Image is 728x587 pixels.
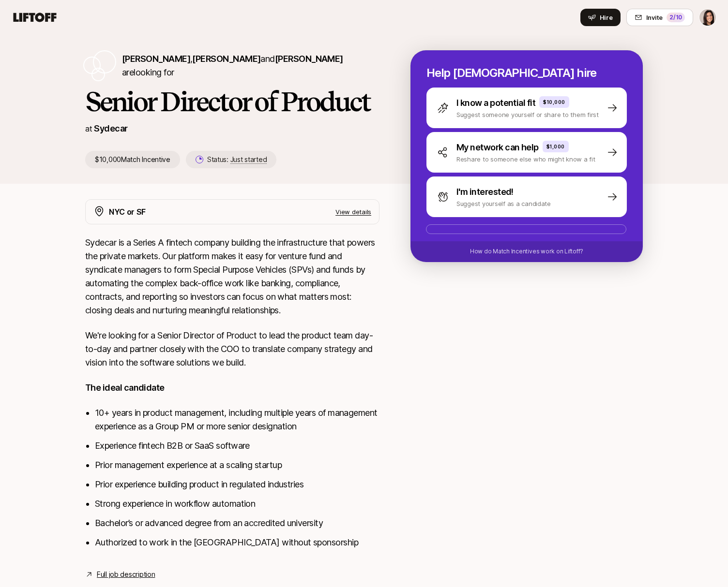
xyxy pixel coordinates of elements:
[646,13,663,22] span: Invite
[95,497,379,511] li: Strong experience in workflow automation
[192,54,260,64] span: [PERSON_NAME]
[97,569,155,580] a: Full job description
[667,13,685,22] div: 2 /10
[95,458,379,472] li: Prior management experience at a scaling startup
[85,382,165,393] strong: The ideal candidate
[95,516,379,530] li: Bachelor’s or advanced degree from an accredited university
[95,406,379,433] li: 10+ years in product management, including multiple years of management experience as a Group PM ...
[580,9,621,26] button: Hire
[207,154,267,165] p: Status:
[546,143,565,150] p: $1,000
[260,54,343,64] span: and
[275,54,343,64] span: [PERSON_NAME]
[85,87,379,116] h1: Senior Director of Product
[699,9,716,26] button: Eleanor Morgan
[426,66,627,80] p: Help [DEMOGRAPHIC_DATA] hire
[190,54,260,64] span: ,
[456,154,595,164] p: Reshare to someone else who might know a fit
[543,98,565,106] p: $10,000
[85,329,379,369] p: We're looking for a Senior Director of Product to lead the product team day-to-day and partner cl...
[470,247,583,256] p: How do Match Incentives work on Liftoff?
[85,236,379,317] p: Sydecar is a Series A fintech company building the infrastructure that powers the private markets...
[95,536,379,549] li: Authorized to work in the [GEOGRAPHIC_DATA] without sponsorship
[94,123,127,133] a: Sydecar
[85,122,92,135] p: at
[85,151,180,168] p: $10,000 Match Incentive
[456,110,599,119] p: Suggest someone yourself or share to them first
[109,205,146,218] p: NYC or SF
[95,439,379,453] li: Experience fintech B2B or SaaS software
[626,9,693,26] button: Invite2/10
[456,185,514,199] p: I'm interested!
[456,199,551,208] p: Suggest yourself as a candidate
[95,478,379,491] li: Prior experience building product in regulated industries
[230,155,267,164] span: Just started
[600,13,613,22] span: Hire
[456,141,539,154] p: My network can help
[122,52,379,79] p: are looking for
[699,9,716,26] img: Eleanor Morgan
[335,207,371,217] p: View details
[122,54,190,64] span: [PERSON_NAME]
[456,96,535,110] p: I know a potential fit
